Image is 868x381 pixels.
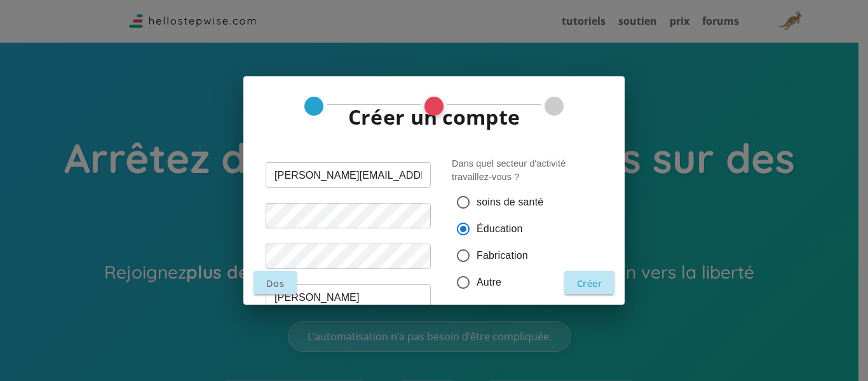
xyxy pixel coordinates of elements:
font: Créer [577,277,602,289]
input: Nom d'affichage du forum [266,284,431,310]
font: Autre [477,277,501,287]
font: Fabrication [477,250,528,261]
font: soins de santé [477,197,543,207]
input: Entrez votre email [266,162,431,188]
button: Créer [564,271,614,294]
font: Dans quel secteur d'activité travaillez-vous ? [452,158,566,182]
button: Dos [254,271,297,294]
font: Dos [266,277,284,289]
font: Éducation [477,223,523,234]
font: Créer un compte [348,103,520,130]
